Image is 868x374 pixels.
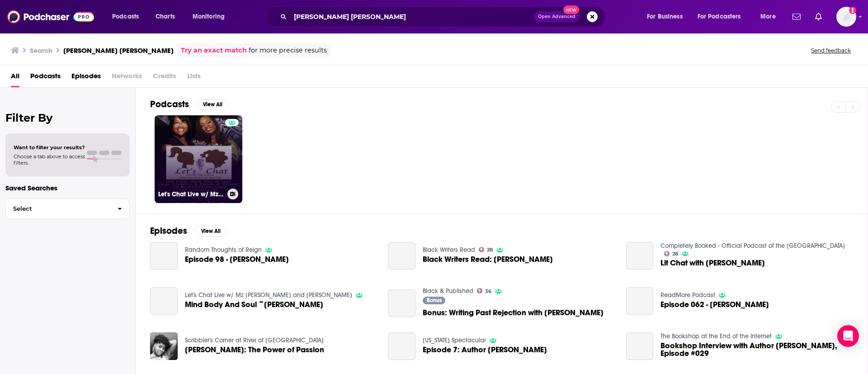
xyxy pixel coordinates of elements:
svg: Add a profile image [849,7,856,14]
span: Credits [153,69,176,87]
a: Try an exact match [181,45,247,56]
a: EpisodesView All [150,225,227,237]
button: View All [196,99,229,110]
span: Episode 98 - [PERSON_NAME] [185,256,289,263]
span: Black Writers Read: [PERSON_NAME] [423,256,553,263]
a: Bookshop Interview with Author Nikesha Elise Williams, Episode #029 [660,342,853,357]
a: Episode 7: Author Nikesha Elise Williams [388,332,415,360]
h2: Podcasts [150,99,189,110]
a: Episode 98 - Nikesha Elise Williams [150,242,178,270]
a: Mind Body And Soul ~Nikesha Elise Williams [150,287,178,315]
a: Nikesha Elise Williams: The Power of Passion [185,346,324,354]
a: Lit Chat with Nikesha Elise Williams [626,242,654,270]
h3: Search [30,46,52,55]
span: 28 [672,252,678,256]
span: Open Advanced [538,14,576,19]
span: Logged in as sydneymorris_books [836,7,856,27]
a: Podcasts [30,69,61,87]
a: Mind Body And Soul ~Nikesha Elise Williams [185,301,323,308]
button: open menu [106,9,151,24]
span: Podcasts [112,10,139,23]
span: Bonus: Writing Past Rejection with [PERSON_NAME] [423,309,604,317]
button: open menu [641,9,694,24]
span: Networks [112,69,142,87]
a: Bonus: Writing Past Rejection with Nikesha Elise Williams [388,289,415,317]
span: Bookshop Interview with Author [PERSON_NAME], Episode #029 [660,342,853,357]
a: Black Writers Read: Nikesha Elise Williams [423,256,553,263]
a: Episode 98 - Nikesha Elise Williams [185,256,289,263]
a: Charts [150,9,180,24]
img: User Profile [836,7,856,27]
a: Episode 7: Author Nikesha Elise Williams [423,346,547,354]
button: Send feedback [808,47,854,54]
a: Random Thoughts of Reign [185,246,262,254]
a: Florida Spectacular [423,336,486,344]
button: open menu [186,9,236,24]
span: 28 [487,248,493,252]
a: Episode 062 - Nikesha Elise Williams [660,301,769,308]
a: Bookshop Interview with Author Nikesha Elise Williams, Episode #029 [626,332,654,360]
h2: Episodes [150,225,187,237]
span: Charts [156,10,175,23]
a: Episode 062 - Nikesha Elise Williams [626,287,654,315]
a: Let's Chat Live w/ Mz Toni and Lissha [185,291,352,299]
h2: Filter By [5,111,130,124]
span: New [563,5,580,14]
div: Open Intercom Messenger [837,325,859,347]
h3: [PERSON_NAME] [PERSON_NAME] [63,46,174,55]
img: Podchaser - Follow, Share and Rate Podcasts [7,8,94,25]
div: Search podcasts, credits, & more... [274,6,614,27]
a: ReadMore Podcast [660,291,715,299]
a: Let's Chat Live w/ Mz [PERSON_NAME] and [PERSON_NAME] [155,115,242,203]
a: PodcastsView All [150,99,229,110]
img: Nikesha Elise Williams: The Power of Passion [150,332,178,360]
button: View All [194,226,227,237]
span: Mind Body And Soul ~[PERSON_NAME] [185,301,323,308]
a: Episodes [71,69,101,87]
span: for more precise results [249,45,327,56]
button: Select [5,199,130,219]
span: For Business [647,10,683,23]
button: Show profile menu [836,7,856,27]
a: Lit Chat with Nikesha Elise Williams [660,259,765,267]
span: Bonus [427,298,442,303]
a: Scribbler's Corner at River of Grass [185,336,324,344]
a: Black Writers Read [423,246,475,254]
span: Want to filter your results? [14,144,85,151]
button: open menu [692,9,754,24]
a: Show notifications dropdown [811,9,826,24]
span: Monitoring [193,10,225,23]
span: Episode 7: Author [PERSON_NAME] [423,346,547,354]
a: 28 [664,251,678,256]
span: Lit Chat with [PERSON_NAME] [660,259,765,267]
a: All [11,69,19,87]
span: For Podcasters [698,10,741,23]
a: Black & Published [423,287,473,295]
span: Choose a tab above to access filters. [14,153,85,166]
a: Bonus: Writing Past Rejection with Nikesha Elise Williams [423,309,604,317]
span: Lists [187,69,201,87]
span: [PERSON_NAME]: The Power of Passion [185,346,324,354]
a: 36 [477,288,491,294]
a: 28 [479,247,493,252]
a: The Bookshop at the End of the Internet [660,332,772,340]
button: open menu [754,9,787,24]
span: 36 [485,289,491,294]
span: Episode 062 - [PERSON_NAME] [660,301,769,308]
p: Saved Searches [5,184,130,192]
a: Completely Booked - Official Podcast of the Jacksonville Public Library [660,242,845,250]
a: Black Writers Read: Nikesha Elise Williams [388,242,415,270]
h3: Let's Chat Live w/ Mz [PERSON_NAME] and [PERSON_NAME] [158,190,224,198]
input: Search podcasts, credits, & more... [290,9,534,24]
a: Show notifications dropdown [789,9,804,24]
span: Select [6,206,110,212]
span: More [760,10,776,23]
button: Open AdvancedNew [534,11,580,22]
